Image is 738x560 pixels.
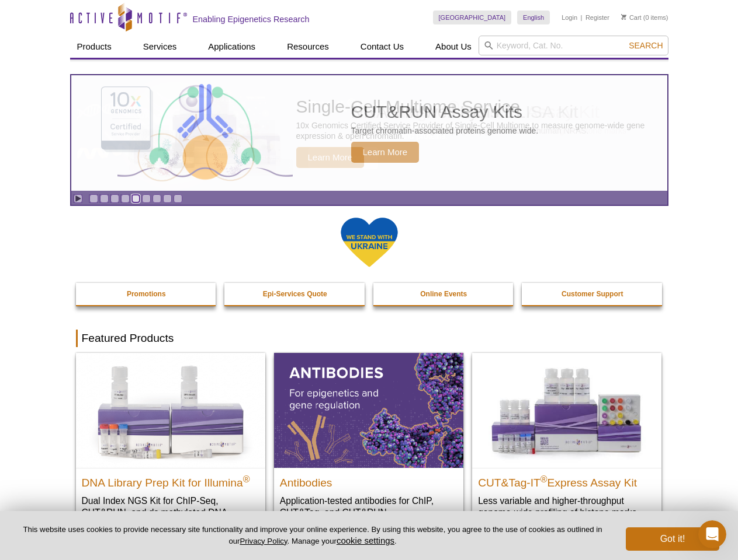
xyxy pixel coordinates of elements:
[174,194,182,203] a: Go to slide 9
[153,194,161,203] a: Go to slide 7
[76,283,217,305] a: Promotions
[193,14,310,24] h2: Enabling Epigenetics Research
[373,283,515,305] a: Online Events
[142,194,151,203] a: Go to slide 6
[472,353,661,467] img: CUT&Tag-IT® Express Assay Kit
[82,471,259,489] h2: DNA Library Prep Kit for Illumina
[76,330,663,347] h2: Featured Products
[110,194,119,203] a: Go to slide 3
[82,495,259,530] p: Dual Index NGS Kit for ChIP-Seq, CUT&RUN, and ds methylated DNA assays.
[540,474,548,484] sup: ®
[70,36,119,58] a: Products
[136,36,184,58] a: Services
[428,36,479,58] a: About Us
[89,194,98,203] a: Go to slide 1
[240,537,287,545] a: Privacy Policy
[478,495,656,519] p: Less variable and higher-throughput genome-wide profiling of histone marks​.
[478,471,656,489] h2: CUT&Tag-IT Express Assay Kit
[274,353,463,467] img: All Antibodies
[621,10,668,24] li: (0 items)
[19,524,607,547] p: This website uses cookies to provide necessary site functionality and improve your online experie...
[274,353,463,530] a: All Antibodies Antibodies Application-tested antibodies for ChIP, CUT&Tag, and CUT&RUN.
[621,13,642,22] a: Cart
[340,216,399,268] img: We Stand With Ukraine
[585,13,609,22] a: Register
[517,10,550,24] a: English
[562,13,577,22] a: Login
[562,290,623,298] strong: Customer Support
[76,353,265,541] a: DNA Library Prep Kit for Illumina DNA Library Prep Kit for Illumina® Dual Index NGS Kit for ChIP-...
[127,290,166,298] strong: Promotions
[621,14,626,20] img: Your Cart
[131,194,140,203] a: Go to slide 5
[354,36,411,58] a: Contact Us
[121,194,130,203] a: Go to slide 4
[433,10,512,24] a: [GEOGRAPHIC_DATA]
[76,353,265,467] img: DNA Library Prep Kit for Illumina
[698,520,726,548] iframe: Intercom live chat
[74,194,82,203] a: Toggle autoplay
[280,495,458,519] p: Application-tested antibodies for ChIP, CUT&Tag, and CUT&RUN.
[100,194,109,203] a: Go to slide 2
[280,471,458,489] h2: Antibodies
[280,36,336,58] a: Resources
[581,10,583,24] li: |
[163,194,172,203] a: Go to slide 8
[263,290,327,298] strong: Epi-Services Quote
[420,290,467,298] strong: Online Events
[479,36,668,55] input: Keyword, Cat. No.
[522,283,663,305] a: Customer Support
[625,40,666,51] button: Search
[224,283,366,305] a: Epi-Services Quote
[629,41,663,50] span: Search
[243,474,250,484] sup: ®
[626,527,719,551] button: Got it!
[472,353,661,530] a: CUT&Tag-IT® Express Assay Kit CUT&Tag-IT®Express Assay Kit Less variable and higher-throughput ge...
[201,36,262,58] a: Applications
[337,535,394,545] button: cookie settings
